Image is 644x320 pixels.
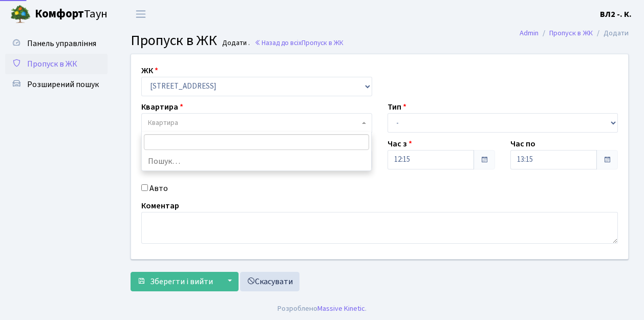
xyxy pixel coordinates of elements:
[35,6,108,23] span: Таун
[27,58,77,70] span: Пропуск в ЖК
[149,182,168,195] label: Авто
[131,30,217,51] span: Пропуск в ЖК
[142,152,372,170] li: Пошук…
[240,272,299,291] a: Скасувати
[388,101,406,113] label: Тип
[131,272,220,291] button: Зберегти і вийти
[388,138,412,150] label: Час з
[593,28,629,39] li: Додати
[302,38,344,48] span: Пропуск в ЖК
[5,33,108,54] a: Панель управління
[504,23,644,44] nav: breadcrumb
[220,39,250,48] small: Додати .
[5,54,108,74] a: Пропуск в ЖК
[549,28,593,38] a: Пропуск в ЖК
[148,118,178,128] span: Квартира
[141,101,183,113] label: Квартира
[254,38,344,48] a: Назад до всіхПропуск в ЖК
[317,303,365,314] a: Massive Kinetic
[141,65,158,77] label: ЖК
[128,6,154,23] button: Переключити навігацію
[277,303,367,314] div: Розроблено .
[141,200,179,212] label: Коментар
[35,6,84,22] b: Комфорт
[27,38,96,49] span: Панель управління
[5,74,108,95] a: Розширений пошук
[600,8,632,20] a: ВЛ2 -. К.
[27,79,99,90] span: Розширений пошук
[10,4,31,25] img: logo.png
[600,9,632,20] b: ВЛ2 -. К.
[510,138,535,150] label: Час по
[520,28,539,38] a: Admin
[150,276,213,287] span: Зберегти і вийти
